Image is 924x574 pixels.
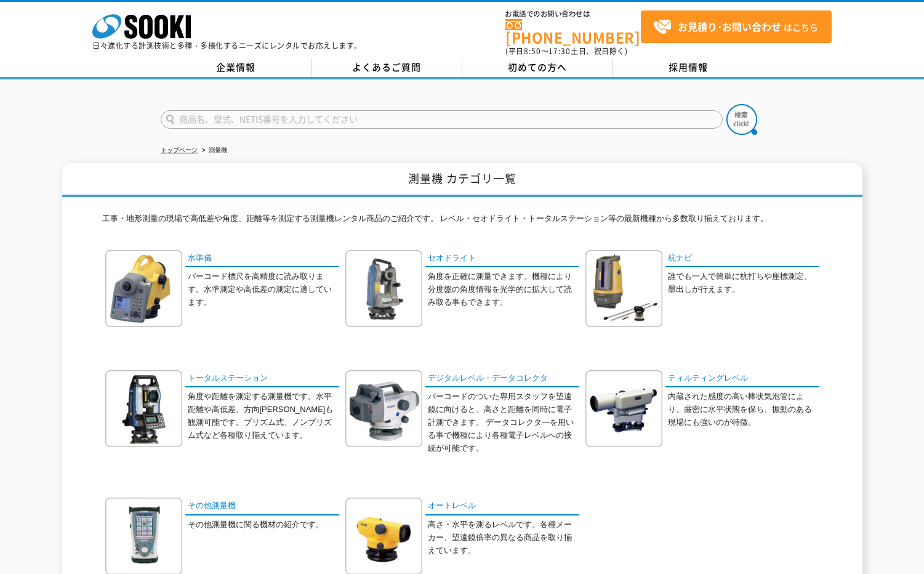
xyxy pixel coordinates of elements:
[199,144,227,157] li: 測量機
[188,519,339,532] p: その他測量機に関る機材の紹介です。
[508,60,567,74] span: 初めての方へ
[185,498,339,515] a: その他測量機
[92,42,362,49] p: 日々進化する計測技術と多種・多様化するニーズにレンタルでお応えします。
[428,390,579,455] p: バーコードのついた専用スタッフを望遠鏡に向けると、高さと距離を同時に電子計測できます。 データコレクタ―を用いる事で機種により各種電子レベルへの接続が可能です。
[428,519,579,557] p: 高さ・水平を測るレベルです。各種メーカー、望遠鏡倍率の異なる商品を取り揃えています。
[653,18,818,36] span: はこちら
[462,59,613,77] a: 初めての方へ
[188,270,339,309] p: バーコード標尺を高精度に読み取ります。水準測定や高低差の測定に適しています。
[105,370,182,447] img: トータルステーション
[311,59,462,77] a: よくあるご質問
[105,250,182,327] img: 水準儀
[641,10,832,43] a: お見積り･お問い合わせはこちら
[102,212,822,232] p: 工事・地形測量の現場で高低差や角度、距離等を測定する測量機レンタル商品のご紹介です。 レベル・セオドライト・トータルステーション等の最新機種から多数取り揃えております。
[185,250,339,268] a: 水準儀
[428,270,579,309] p: 角度を正確に測量できます。機種により分度盤の角度情報を光学的に拡大して読み取る事もできます。
[668,270,819,296] p: 誰でも一人で簡単に杭打ちや座標測定、墨出しが行えます。
[505,46,627,57] span: (平日 ～ 土日、祝日除く)
[185,370,339,388] a: トータルステーション
[678,19,781,34] strong: お見積り･お問い合わせ
[665,250,819,268] a: 杭ナビ
[345,370,422,447] img: デジタルレベル・データコレクタ
[161,147,198,153] a: トップページ
[505,19,641,44] a: [PHONE_NUMBER]
[425,498,579,515] a: オートレベル
[585,250,662,327] img: 杭ナビ
[161,110,723,129] input: 商品名、型式、NETIS番号を入力してください
[505,10,641,18] span: お電話でのお問い合わせは
[726,104,757,135] img: btn_search.png
[665,370,819,388] a: ティルティングレベル
[62,163,862,197] h1: 測量機 カテゴリ一覧
[188,390,339,442] p: 角度や距離を測定する測量機です。水平距離や高低差、方向[PERSON_NAME]も観測可能です。プリズム式、ノンプリズム式など各種取り揃えています。
[668,390,819,429] p: 内蔵された感度の高い棒状気泡管により、厳密に水平状態を保ち、振動のある現場にも強いのが特徴。
[613,59,764,77] a: 採用情報
[425,370,579,388] a: デジタルレベル・データコレクタ
[161,59,311,77] a: 企業情報
[425,250,579,268] a: セオドライト
[548,46,571,57] span: 17:30
[524,46,541,57] span: 8:50
[585,370,662,447] img: ティルティングレベル
[345,250,422,327] img: セオドライト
